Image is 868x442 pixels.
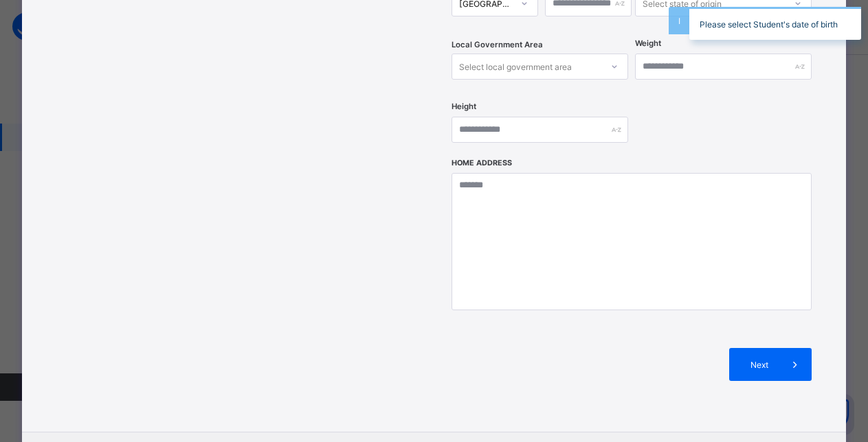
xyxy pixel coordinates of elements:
label: Home Address [452,159,512,167]
label: Height [452,102,476,111]
div: Select local government area [459,54,572,80]
label: Weight [635,38,661,48]
span: Local Government Area [452,40,543,49]
span: Next [739,360,779,370]
div: Please select Student's date of birth [689,7,861,40]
